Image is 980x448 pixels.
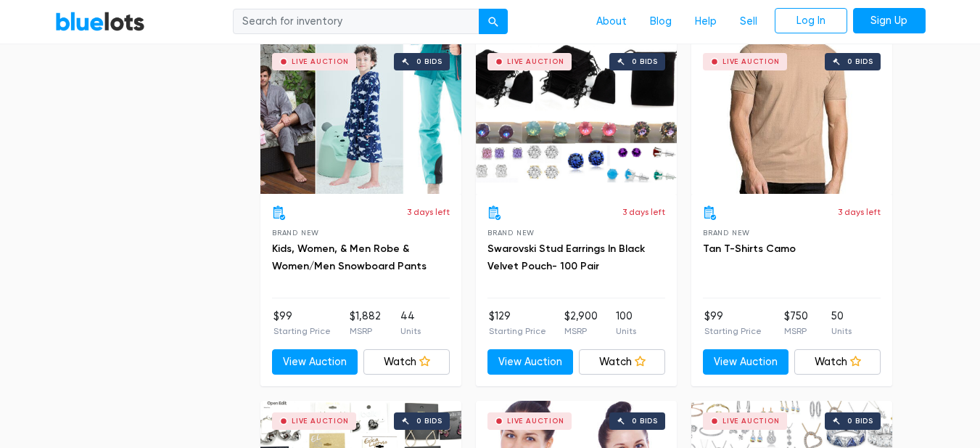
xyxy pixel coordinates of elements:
[564,325,598,338] p: MSRP
[838,205,881,219] p: 3 days left
[489,309,546,338] li: $129
[273,309,331,338] li: $99
[632,58,658,65] div: 0 bids
[489,325,546,338] p: Starting Price
[272,229,319,237] span: Brand New
[703,229,750,237] span: Brand New
[260,41,461,194] a: Live Auction 0 bids
[616,325,636,338] p: Units
[847,58,873,65] div: 0 bids
[704,325,762,338] p: Starting Price
[703,349,789,375] a: View Auction
[691,41,892,194] a: Live Auction 0 bids
[775,8,847,34] a: Log In
[400,309,421,338] li: 44
[831,325,852,338] p: Units
[622,205,665,219] p: 3 days left
[273,325,331,338] p: Starting Price
[363,349,450,375] a: Watch
[831,309,852,338] li: 50
[585,8,638,36] a: About
[507,58,564,65] div: Live Auction
[638,8,683,36] a: Blog
[722,58,780,65] div: Live Auction
[233,9,479,35] input: Search for inventory
[632,418,658,425] div: 0 bids
[507,418,564,425] div: Live Auction
[722,418,780,425] div: Live Auction
[794,349,881,375] a: Watch
[292,58,349,65] div: Live Auction
[579,349,665,375] a: Watch
[487,349,574,375] a: View Auction
[400,325,421,338] p: Units
[616,309,636,338] li: 100
[784,325,808,338] p: MSRP
[55,11,145,32] a: BlueLots
[292,418,349,425] div: Live Auction
[728,8,769,36] a: Sell
[272,243,427,272] a: Kids, Women, & Men Robe & Women/Men Snowboard Pants
[476,41,677,194] a: Live Auction 0 bids
[853,8,926,34] a: Sign Up
[847,418,873,425] div: 0 bids
[683,8,728,36] a: Help
[487,229,535,237] span: Brand New
[272,349,358,375] a: View Auction
[784,309,808,338] li: $750
[407,205,450,219] p: 3 days left
[350,325,381,338] p: MSRP
[416,58,442,65] div: 0 bids
[564,309,598,338] li: $2,900
[350,309,381,338] li: $1,882
[487,243,645,272] a: Swarovski Stud Earrings In Black Velvet Pouch- 100 Pair
[704,309,762,338] li: $99
[703,243,796,255] a: Tan T-Shirts Camo
[416,418,442,425] div: 0 bids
